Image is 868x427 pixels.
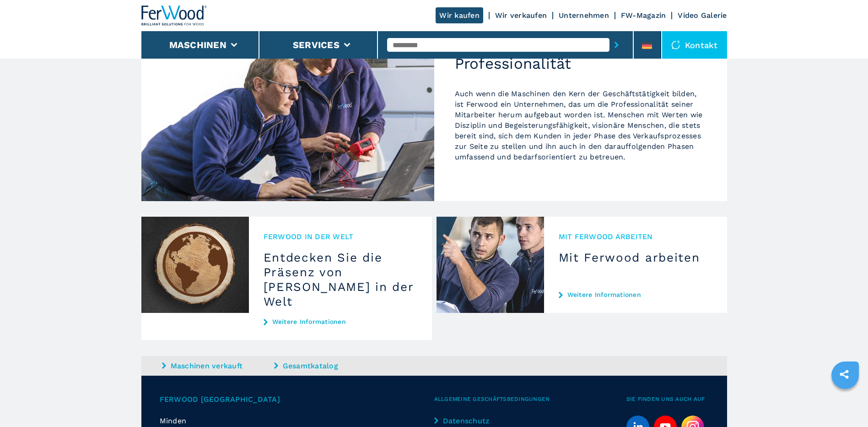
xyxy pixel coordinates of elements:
a: Datenschutz [434,416,511,426]
span: Sie finden uns auch auf [626,394,709,405]
span: Mit Ferwood arbeiten [559,231,712,242]
img: Mit Ferwood arbeiten [437,217,544,313]
span: Allgemeine Geschäftsbedingungen [434,394,626,405]
a: Wir kaufen [436,7,483,23]
span: Ferwood [GEOGRAPHIC_DATA] [160,394,434,405]
span: Minden [160,416,187,425]
button: Maschinen [169,39,226,50]
a: sharethis [833,363,856,386]
iframe: Chat [829,386,861,420]
img: Entdecken Sie die Präsenz von Ferwood in der Welt [141,217,249,313]
h3: Mit Ferwood arbeiten [559,250,712,265]
span: Ferwood in der Welt [264,231,417,242]
a: Maschinen verkauft [162,361,272,371]
h3: Entdecken Sie die Präsenz von [PERSON_NAME] in der Welt [264,250,417,309]
button: Services [293,39,340,50]
img: Zuerst kommt die Professionalität [141,11,434,201]
p: Auch wenn die Maschinen den Kern der Geschäftstätigkeit bilden, ist Ferwood ein Unternehmen, das ... [455,88,706,162]
a: Weitere Informationen [559,291,712,298]
img: Kontakt [671,40,680,49]
a: Wir verkaufen [495,11,547,20]
a: Unternehmen [559,11,609,20]
a: FW-Magazin [621,11,666,20]
img: Ferwood [141,5,207,26]
a: Video Galerie [678,11,727,20]
a: Gesamtkatalog [274,361,384,371]
a: Weitere Informationen [264,318,417,325]
div: Kontakt [662,31,727,59]
button: submit-button [609,34,624,55]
